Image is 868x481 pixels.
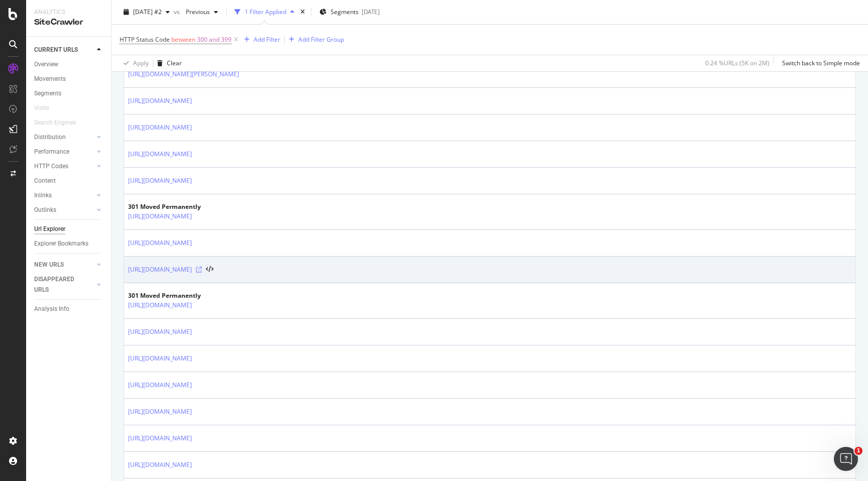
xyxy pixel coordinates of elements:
div: Clear [167,59,182,67]
button: Segments[DATE] [315,4,384,20]
a: [URL][DOMAIN_NAME] [128,265,192,275]
a: [URL][DOMAIN_NAME] [128,123,192,133]
a: [URL][DOMAIN_NAME] [128,211,192,221]
div: CURRENT URLS [34,45,78,55]
a: [URL][DOMAIN_NAME] [128,433,192,443]
a: [URL][DOMAIN_NAME][PERSON_NAME] [128,69,239,79]
div: Switch back to Simple mode [782,59,860,67]
div: Url Explorer [34,224,65,234]
a: [URL][DOMAIN_NAME] [128,460,192,470]
span: 300 and 399 [197,33,232,47]
a: Visit Online Page [196,267,202,273]
a: Search Engines [34,117,86,128]
a: [URL][DOMAIN_NAME] [128,300,192,310]
a: Outlinks [34,205,94,215]
a: Visits [34,103,59,113]
a: [URL][DOMAIN_NAME] [128,238,192,248]
div: times [298,7,307,17]
div: SiteCrawler [34,17,103,28]
a: Segments [34,88,104,99]
a: Explorer Bookmarks [34,238,104,249]
div: Apply [133,59,149,67]
span: between [171,35,195,44]
a: Distribution [34,132,94,143]
div: 0.24 % URLs ( 5K on 2M ) [705,59,770,67]
div: 301 Moved Permanently [128,291,213,300]
button: Add Filter Group [285,34,344,46]
div: Distribution [34,132,66,143]
div: Overview [34,59,58,70]
a: Content [34,176,104,186]
a: [URL][DOMAIN_NAME] [128,407,192,417]
span: vs [174,8,182,16]
div: Add Filter Group [298,35,344,44]
button: Switch back to Simple mode [778,55,860,71]
div: HTTP Codes [34,161,68,172]
button: [DATE] #2 [120,4,174,20]
a: [URL][DOMAIN_NAME] [128,327,192,337]
button: View HTML Source [206,266,213,273]
button: 1 Filter Applied [231,4,298,20]
span: 2025 Aug. 22nd #2 [133,8,162,16]
div: Inlinks [34,190,52,201]
div: NEW URLS [34,260,64,270]
button: Clear [153,55,182,71]
div: Analysis Info [34,304,69,314]
div: [DATE] [362,8,380,16]
a: HTTP Codes [34,161,94,172]
span: Segments [331,8,359,16]
a: Url Explorer [34,224,104,234]
a: Movements [34,74,104,84]
a: Analysis Info [34,304,104,314]
div: Movements [34,74,66,84]
a: DISAPPEARED URLS [34,274,94,295]
a: CURRENT URLS [34,45,94,55]
div: Add Filter [254,35,280,44]
div: Analytics [34,8,103,17]
div: 301 Moved Permanently [128,202,213,211]
a: [URL][DOMAIN_NAME] [128,380,192,390]
a: NEW URLS [34,260,94,270]
div: Outlinks [34,205,56,215]
div: Explorer Bookmarks [34,238,88,249]
div: 1 Filter Applied [245,8,286,16]
button: Add Filter [240,34,280,46]
a: [URL][DOMAIN_NAME] [128,149,192,159]
button: Apply [120,55,149,71]
div: Performance [34,147,69,157]
div: Segments [34,88,61,99]
div: Content [34,176,56,186]
a: Inlinks [34,190,94,201]
a: [URL][DOMAIN_NAME] [128,96,192,106]
iframe: Intercom live chat [834,447,858,471]
a: Performance [34,147,94,157]
button: Previous [182,4,222,20]
a: [URL][DOMAIN_NAME] [128,176,192,186]
a: [URL][DOMAIN_NAME] [128,353,192,364]
span: Previous [182,8,210,16]
div: Search Engines [34,117,76,128]
a: Overview [34,59,104,70]
span: HTTP Status Code [120,35,170,44]
div: DISAPPEARED URLS [34,274,85,295]
div: Visits [34,103,49,113]
span: 1 [854,447,862,455]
